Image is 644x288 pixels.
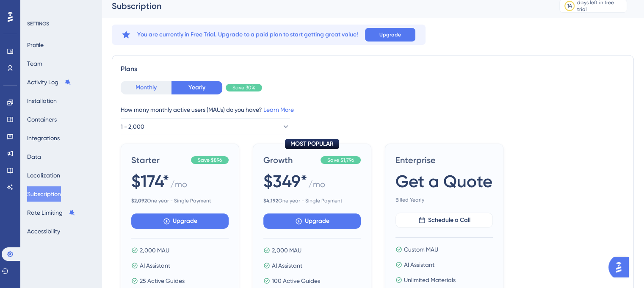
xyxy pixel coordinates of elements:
span: Get a Quote [395,169,492,193]
span: You are currently in Free Trial. Upgrade to a paid plan to start getting great value! [137,30,358,40]
span: Enterprise [395,154,493,166]
button: Monthly [121,81,171,94]
button: Installation [27,93,57,108]
button: Team [27,56,42,71]
button: Containers [27,112,57,127]
span: 100 Active Guides [272,276,320,286]
button: Schedule a Call [395,213,493,228]
button: Upgrade [263,213,361,229]
span: One year - Single Payment [131,197,229,204]
span: Upgrade [305,216,329,226]
span: Schedule a Call [428,215,470,225]
div: 14 [567,3,572,9]
div: How many monthly active users (MAUs) do you have? [121,105,625,115]
span: 1 - 2,000 [121,122,144,132]
button: Upgrade [365,28,415,42]
span: One year - Single Payment [263,197,361,204]
span: Custom MAU [404,244,438,255]
span: 2,000 MAU [140,245,169,255]
button: Localization [27,168,60,183]
a: Learn More [263,106,294,113]
button: Upgrade [131,213,229,229]
button: Data [27,149,41,164]
span: AI Assistant [404,260,434,270]
span: AI Assistant [272,260,302,271]
span: $349* [263,169,307,193]
span: Unlimited Materials [404,275,456,285]
span: 25 Active Guides [140,276,185,286]
button: Subscription [27,186,61,202]
span: Save 30% [232,84,255,91]
span: AI Assistant [140,260,170,271]
span: / mo [170,178,187,194]
span: Save $896 [198,157,222,163]
b: $ 2,092 [131,198,147,204]
span: Upgrade [379,31,401,38]
span: Save $1,796 [327,157,354,163]
span: Billed Yearly [395,197,493,203]
span: Starter [131,154,188,166]
iframe: UserGuiding AI Assistant Launcher [608,255,634,280]
div: Plans [121,64,625,74]
button: Yearly [171,81,222,94]
button: Activity Log [27,75,71,90]
button: 1 - 2,000 [121,118,290,135]
button: Rate Limiting [27,205,75,220]
button: Accessibility [27,224,60,239]
button: Integrations [27,130,60,146]
span: Growth [263,154,317,166]
div: SETTINGS [27,20,96,27]
b: $ 4,192 [263,198,278,204]
div: MOST POPULAR [285,139,339,149]
span: 2,000 MAU [272,245,301,255]
span: Upgrade [173,216,197,226]
span: / mo [308,178,325,194]
span: $174* [131,169,169,193]
button: Profile [27,37,44,53]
